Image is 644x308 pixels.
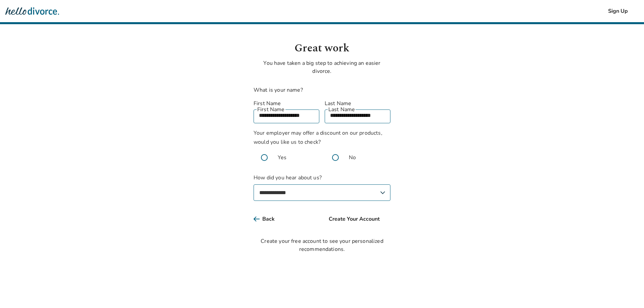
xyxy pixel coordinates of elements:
p: You have taken a big step to achieving an easier divorce. [254,59,390,75]
label: First Name [254,99,319,107]
img: Hello Divorce Logo [5,4,59,18]
label: Last Name [325,99,390,107]
span: Your employer may offer a discount on our products, would you like us to check? [254,129,382,146]
button: Back [254,212,285,226]
div: Create your free account to see your personalized recommendations. [254,237,390,253]
button: Create Your Account [318,212,390,226]
span: No [349,153,356,162]
label: What is your name? [254,86,303,94]
select: How did you hear about us? [254,184,390,201]
span: Yes [278,153,286,162]
label: How did you hear about us? [254,174,390,201]
h1: Great work [254,40,390,56]
iframe: Chat Widget [610,276,644,308]
button: Sign Up [597,4,639,18]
